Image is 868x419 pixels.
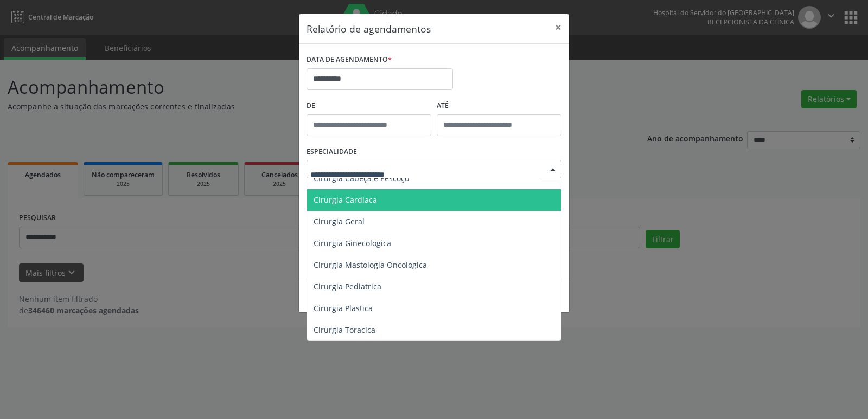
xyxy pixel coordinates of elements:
button: Close [547,14,569,41]
span: Cirurgia Toracica [314,325,375,335]
span: Cirurgia Mastologia Oncologica [314,260,427,270]
h5: Relatório de agendamentos [307,22,431,36]
label: ATÉ [437,98,561,114]
span: Cirurgia Cardiaca [314,195,377,205]
span: Cirurgia Ginecologica [314,238,391,248]
span: Cirurgia Geral [314,216,365,227]
span: Cirurgia Cabeça e Pescoço [314,173,409,183]
span: Cirurgia Pediatrica [314,281,381,292]
span: Cirurgia Plastica [314,303,373,313]
label: De [307,98,431,114]
label: ESPECIALIDADE [307,144,357,160]
label: DATA DE AGENDAMENTO [307,51,392,68]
